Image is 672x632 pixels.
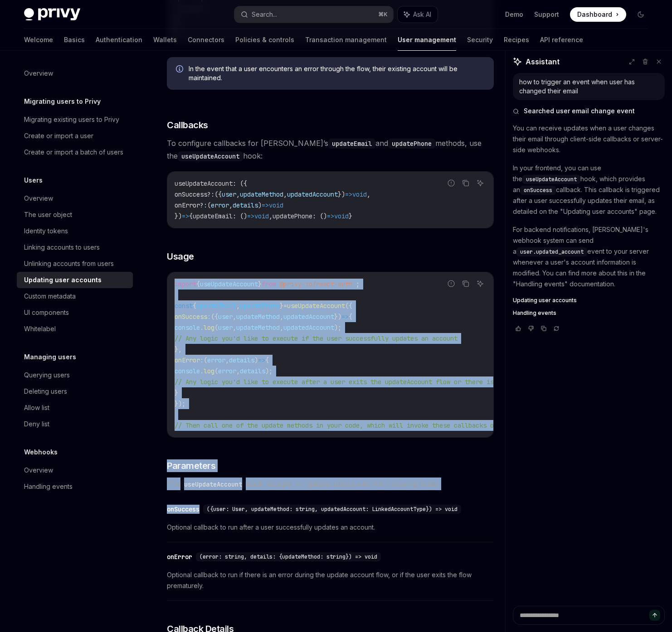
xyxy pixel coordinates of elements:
span: }) [338,190,345,198]
span: : [200,356,204,364]
div: Migrating existing users to Privy [24,114,119,125]
span: ); [334,323,341,332]
a: Handling events [513,309,665,317]
div: Search... [252,9,277,20]
span: , [233,323,236,332]
span: // Then call one of the update methods in your code, which will invoke these callbacks on completion [175,421,537,429]
a: Whitelabel [17,321,133,337]
span: error [211,201,229,209]
div: Identity tokens [24,226,68,236]
span: error [218,367,236,375]
span: } [258,280,262,288]
button: Ask AI [474,278,486,289]
span: Dashboard [577,10,612,19]
button: Copy the contents from the code block [460,278,472,289]
img: dark logo [24,8,80,21]
span: { [265,356,269,364]
span: , [367,190,370,198]
span: updateMethod [236,313,280,321]
p: For backend notifications, [PERSON_NAME]'s webhook system can send a event to your server wheneve... [513,224,665,289]
a: Identity tokens [17,223,133,239]
span: void [334,212,349,220]
span: : () [233,212,247,220]
span: => [341,313,349,321]
span: } [280,302,283,310]
span: updateMethod [236,323,280,332]
span: details [240,367,265,375]
span: details [233,201,258,209]
span: Optional callback to run if there is an error during the update account flow, or if the user exit... [167,569,494,591]
span: Updating user accounts [513,297,577,304]
button: Report incorrect code [445,278,457,289]
div: onSuccess [167,505,200,514]
button: Search...⌘K [234,6,393,23]
span: Callbacks [167,119,208,131]
a: Overview [17,65,133,82]
span: ({ [211,313,218,321]
span: : [207,313,211,321]
span: ({user: User, updateMethod: string, updatedAccount: LinkedAccountType}) => void [207,506,458,513]
a: API reference [540,29,583,51]
a: Transaction management [305,29,387,51]
button: Report incorrect code [445,177,457,189]
span: console [175,367,200,375]
span: console [175,323,200,332]
span: , [236,302,240,310]
span: ⌘ K [378,11,388,18]
a: Updating user accounts [17,272,133,288]
span: ( [207,201,211,209]
span: : [204,201,207,209]
span: useUpdateAccount [526,176,577,183]
a: Recipes [504,29,529,51]
span: useUpdateAccount [200,280,258,288]
span: , [225,356,229,364]
div: UI components [24,307,69,318]
span: useUpdateAccount [287,302,345,310]
div: Create or import a user [24,130,93,141]
span: void [254,212,269,220]
span: }, [175,345,182,353]
span: updatedAccount [283,313,334,321]
span: = [283,302,287,310]
span: , [229,201,233,209]
a: Authentication [96,29,142,51]
span: details [229,356,254,364]
span: , [233,313,236,321]
span: onSuccess? [175,190,211,198]
span: In the event that a user encounters an error through the flow, their existing account will be mai... [189,64,485,82]
span: ) [258,201,262,209]
span: // Any logic you'd like to execute after a user exits the updateAccount flow or there is an error [175,378,526,386]
span: void [269,201,283,209]
a: Updating user accounts [513,297,665,304]
button: Copy the contents from the code block [460,177,472,189]
a: Querying users [17,367,133,383]
a: UI components [17,304,133,321]
span: => [345,190,352,198]
span: Usage [167,250,194,263]
p: You can receive updates when a user changes their email through client-side callbacks or server-s... [513,123,665,155]
span: { [193,302,196,310]
div: Whitelabel [24,323,56,334]
span: user.updated_account [520,248,584,256]
span: . [200,367,204,375]
a: User management [398,29,456,51]
span: updateEmail [196,302,236,310]
code: updatePhone [388,139,435,149]
span: ); [265,367,273,375]
div: how to trigger an event when user has changed their email [519,77,658,96]
span: user [218,313,233,321]
div: Overview [24,68,53,79]
span: import [175,280,196,288]
a: Allow list [17,400,133,416]
div: Deleting users [24,386,67,397]
span: Optional callback to run after a user successfully updates an account. [167,522,494,533]
span: => [258,356,265,364]
a: Handling events [17,478,133,495]
code: useUpdateAccount [178,151,243,161]
a: Unlinking accounts from users [17,256,133,272]
div: Updating user accounts [24,275,102,285]
span: } [349,212,352,220]
span: const [175,302,193,310]
a: Connectors [188,29,224,51]
span: => [182,212,189,220]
